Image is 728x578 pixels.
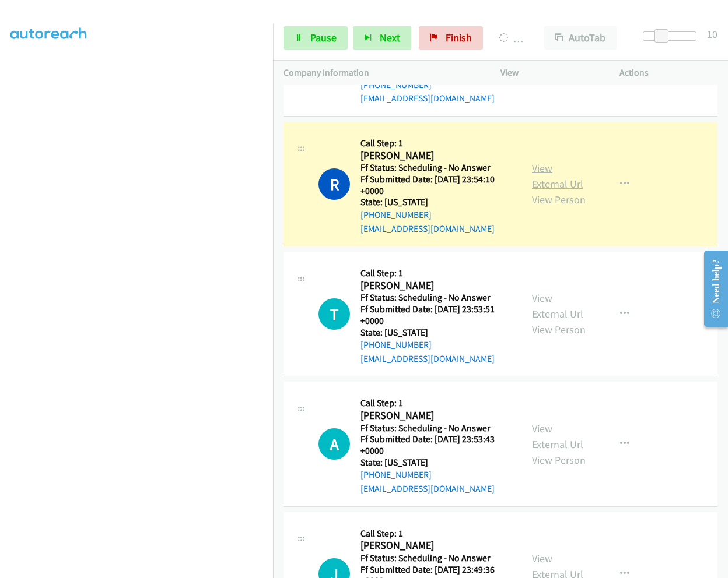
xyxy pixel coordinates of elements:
h5: Ff Status: Scheduling - No Answer [360,552,511,564]
p: View [501,66,598,80]
a: View External Url [532,161,583,191]
h5: State: [US_STATE] [360,327,511,339]
h2: [PERSON_NAME] [360,539,507,552]
h5: Call Step: 1 [360,528,511,540]
a: [EMAIL_ADDRESS][DOMAIN_NAME] [360,353,495,364]
a: View Person [532,323,586,336]
iframe: Resource Center [694,242,728,335]
a: [PHONE_NUMBER] [360,469,432,480]
div: The call is yet to be attempted [318,428,350,460]
h5: Ff Submitted Date: [DATE] 23:53:43 +0000 [360,433,511,456]
iframe: Dialpad [10,23,273,576]
a: [PHONE_NUMBER] [360,339,432,350]
h5: State: [US_STATE] [360,457,511,468]
h1: R [318,168,350,200]
span: Finish [446,31,472,44]
a: [PHONE_NUMBER] [360,209,432,220]
h1: T [318,298,350,330]
h2: [PERSON_NAME] [360,279,507,292]
h5: Call Step: 1 [360,138,511,149]
a: Finish [419,26,483,50]
button: Next [353,26,411,50]
p: Actions [619,66,717,80]
button: AutoTab [544,26,617,50]
a: [PHONE_NUMBER] [360,79,432,90]
a: View Person [532,453,586,467]
h5: Ff Status: Scheduling - No Answer [360,292,511,304]
h2: [PERSON_NAME] [360,409,507,422]
h5: Ff Submitted Date: [DATE] 23:54:10 +0000 [360,174,511,196]
a: [EMAIL_ADDRESS][DOMAIN_NAME] [360,483,495,494]
h5: Ff Status: Scheduling - No Answer [360,162,511,174]
h5: Ff Submitted Date: [DATE] 23:53:51 +0000 [360,304,511,326]
h5: Call Step: 1 [360,267,511,279]
a: View External Url [532,422,583,451]
div: The call is yet to be attempted [318,298,350,330]
p: Company Information [283,66,480,80]
a: Pause [283,26,348,50]
span: Pause [310,31,337,44]
a: [EMAIL_ADDRESS][DOMAIN_NAME] [360,223,495,234]
h5: Ff Status: Scheduling - No Answer [360,422,511,434]
a: [EMAIL_ADDRESS][DOMAIN_NAME] [360,93,495,104]
h5: Call Step: 1 [360,397,511,409]
p: [PERSON_NAME] [499,30,523,46]
span: Next [380,31,400,44]
h2: [PERSON_NAME] [360,149,507,163]
h5: State: [US_STATE] [360,196,511,208]
div: 10 [707,26,717,42]
a: View Person [532,193,586,206]
a: View External Url [532,291,583,320]
h1: A [318,428,350,460]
